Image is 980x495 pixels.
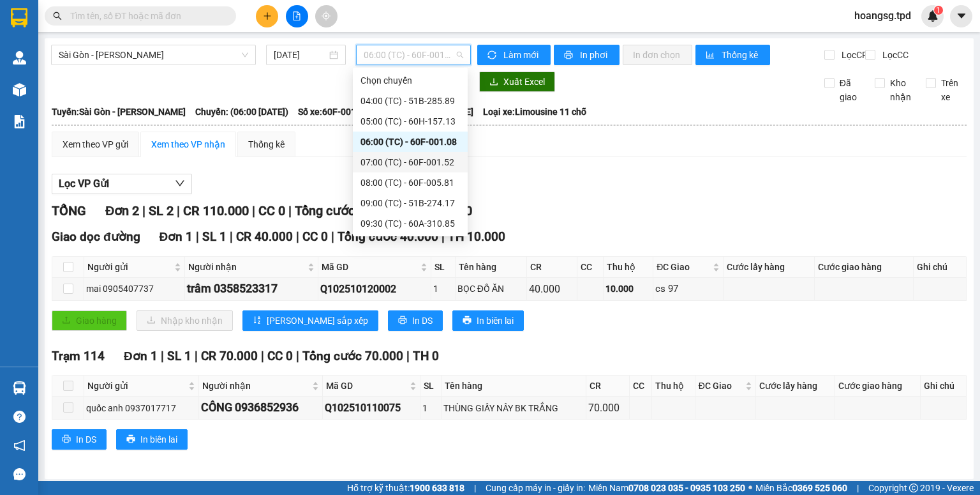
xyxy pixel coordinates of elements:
div: Chọn chuyến [360,73,460,88]
img: logo-vxr [11,8,27,27]
span: | [474,481,476,495]
span: | [161,349,164,363]
img: warehouse-icon [13,51,26,65]
div: Q102510110075 [325,400,418,416]
span: CR 110.000 [183,203,249,218]
th: CC [630,376,652,397]
span: 1 [936,6,940,15]
div: 1 [422,401,439,415]
span: Lọc CC [877,48,910,62]
div: 10.000 [605,282,651,296]
div: 05:00 (TC) - 60H-157.13 [360,114,460,128]
span: 06:00 (TC) - 60F-001.08 [364,45,464,65]
span: Sài Gòn - Phương Lâm [59,45,248,65]
span: | [261,349,264,363]
span: Trạm 114 [52,349,105,363]
div: 09:30 (TC) - 60A-310.85 [360,217,460,231]
span: ⚪️ [748,485,752,491]
span: Giao dọc đường [52,229,140,244]
th: SL [420,376,442,397]
span: printer [463,316,471,326]
span: In biên lai [140,432,177,446]
button: uploadGiao hàng [52,310,127,331]
span: Người nhận [202,379,309,393]
div: Q102510120002 [320,281,429,297]
button: file-add [286,5,308,27]
span: Đơn 1 [160,229,193,244]
button: syncLàm mới [477,45,551,65]
input: 12/10/2025 [274,48,326,62]
span: CC 0 [267,349,293,363]
div: 07:00 (TC) - 60F-001.52 [360,155,460,169]
span: | [142,203,145,218]
button: downloadXuất Excel [479,72,555,92]
span: TH 10.000 [448,229,505,244]
span: Lọc VP Gửi [59,176,109,192]
span: Đã giao [835,76,866,104]
span: printer [62,434,71,445]
span: Đơn 2 [105,203,139,218]
span: sort-ascending [253,316,262,326]
th: Cước giao hàng [835,376,921,397]
th: Tên hàng [456,257,528,278]
div: 08:00 (TC) - 60F-005.81 [360,176,460,190]
button: printerIn phơi [554,45,620,65]
span: notification [13,439,26,452]
div: 06:00 (TC) - 60F-001.08 [360,135,460,149]
span: | [296,229,299,244]
th: CR [527,257,577,278]
span: Mã GD [322,260,418,274]
strong: 1900 633 818 [410,483,464,493]
button: bar-chartThống kê [695,45,770,65]
div: 40.000 [529,281,575,297]
th: Thu hộ [652,376,695,397]
td: Q102510120002 [318,278,431,300]
span: printer [398,316,407,326]
span: CR 40.000 [236,229,293,244]
button: printerIn biên lai [116,429,188,450]
span: | [857,481,859,495]
div: Xem theo VP gửi [63,137,128,151]
span: Chuyến: (06:00 [DATE]) [195,105,288,119]
span: CR 70.000 [201,349,258,363]
span: | [296,349,299,363]
button: caret-down [950,5,972,27]
div: 70.000 [588,400,627,416]
span: Người gửi [87,379,186,393]
span: plus [263,11,272,20]
span: Loại xe: Limousine 11 chỗ [483,105,586,119]
span: In DS [76,432,96,446]
span: TH 0 [413,349,439,363]
span: Tổng cước 40.000 [338,229,438,244]
span: Miền Nam [588,481,745,495]
button: In đơn chọn [623,45,692,65]
span: copyright [909,484,918,492]
span: Trên xe [936,76,967,104]
button: printerIn DS [52,429,107,450]
span: | [288,203,292,218]
button: aim [315,5,338,27]
span: | [331,229,334,244]
img: icon-new-feature [927,10,939,22]
b: Tuyến: Sài Gòn - [PERSON_NAME] [52,107,186,117]
span: TỔNG [52,203,86,218]
span: Thống kê [722,48,760,62]
img: warehouse-icon [13,381,26,395]
span: Số xe: 60F-001.08 [298,105,369,119]
span: | [195,349,198,363]
th: CC [577,257,604,278]
span: bar-chart [706,50,716,61]
span: download [489,77,498,88]
span: In phơi [580,48,609,62]
div: BỌC ĐỒ ĂN [457,282,525,296]
img: warehouse-icon [13,83,26,96]
span: ĐC Giao [657,260,710,274]
div: 04:00 (TC) - 51B-285.89 [360,94,460,108]
span: caret-down [956,10,967,22]
span: | [442,229,445,244]
span: Đơn 1 [124,349,158,363]
span: In DS [412,314,433,328]
span: sync [487,50,498,61]
th: Tên hàng [442,376,586,397]
div: CÔNG 0936852936 [201,399,320,416]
